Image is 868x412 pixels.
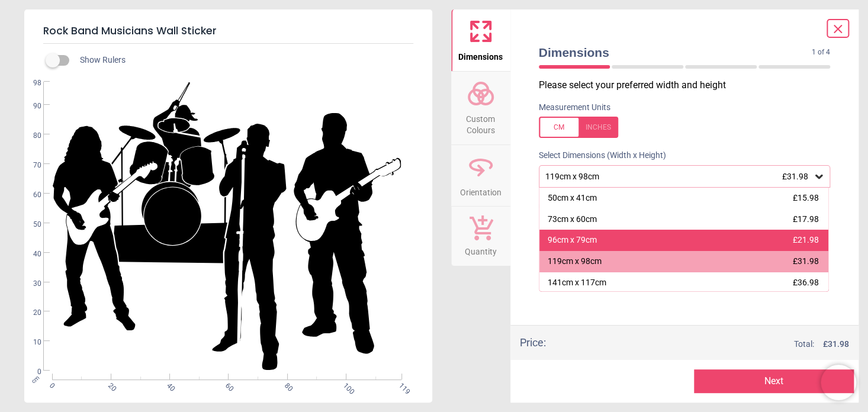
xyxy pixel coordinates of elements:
[694,369,854,393] button: Next
[451,72,510,144] button: Custom Colours
[19,337,41,347] span: 10
[823,339,849,350] span: £
[19,78,41,88] span: 98
[548,234,597,246] div: 96cm x 79cm
[793,214,819,224] span: £17.98
[47,381,54,388] span: 0
[19,279,41,289] span: 30
[793,278,819,287] span: £36.98
[19,190,41,200] span: 60
[223,381,231,388] span: 60
[452,108,509,137] span: Custom Colours
[19,367,41,377] span: 0
[282,381,290,388] span: 80
[539,102,610,114] label: Measurement Units
[821,365,856,400] iframe: Brevo live chat
[548,214,597,226] div: 73cm x 60cm
[340,381,348,388] span: 100
[812,47,830,57] span: 1 of 4
[19,160,41,170] span: 70
[564,339,850,350] div: Total:
[793,256,819,266] span: £31.98
[460,181,501,199] span: Orientation
[529,150,666,162] label: Select Dimensions (Width x Height)
[105,381,113,388] span: 20
[451,145,510,207] button: Orientation
[548,256,602,268] div: 119cm x 98cm
[19,220,41,230] span: 50
[397,381,404,388] span: 119
[465,240,497,258] span: Quantity
[164,381,172,388] span: 40
[544,172,814,182] div: 119cm x 98cm
[43,19,413,44] h5: Rock Band Musicians Wall Sticker
[793,193,819,202] span: £15.98
[539,79,840,92] p: Please select your preferred width and height
[520,335,546,350] div: Price :
[451,207,510,266] button: Quantity
[548,192,597,204] div: 50cm x 41cm
[19,308,41,318] span: 20
[19,249,41,259] span: 40
[828,339,849,349] span: 31.98
[451,9,510,71] button: Dimensions
[458,46,503,63] span: Dimensions
[548,277,606,289] div: 141cm x 117cm
[19,131,41,141] span: 80
[782,172,808,181] span: £31.98
[53,53,432,67] div: Show Rulers
[19,101,41,111] span: 90
[30,374,40,385] span: cm
[539,44,812,61] span: Dimensions
[793,235,819,244] span: £21.98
